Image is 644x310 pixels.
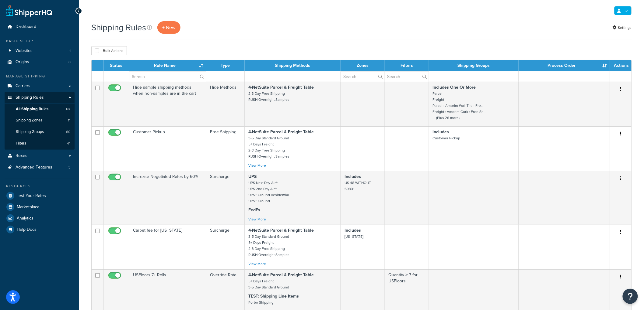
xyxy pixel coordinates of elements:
[91,22,146,33] h1: Shipping Rules
[103,60,129,71] th: Status
[16,153,27,158] span: Boxes
[5,45,75,56] a: Websites 1
[16,24,36,29] span: Dashboard
[16,141,26,146] span: Filters
[5,190,75,201] a: Test Your Rates
[248,180,289,204] small: UPS Next Day Air® UPS 2nd Day Air® UPS® Ground Residential UPS® Ground
[248,207,260,213] strong: FedEx
[433,129,449,135] strong: Includes
[16,48,33,53] span: Websites
[17,216,33,221] span: Analytics
[5,162,75,173] a: Advanced Features 3
[248,300,274,305] small: Forbo Shipping
[385,60,429,71] th: Filters
[16,95,44,100] span: Shipping Rules
[5,150,75,162] li: Boxes
[345,173,361,180] strong: Includes
[68,165,71,170] span: 3
[66,107,70,112] span: 62
[5,224,75,235] a: Help Docs
[157,21,180,34] p: + New
[433,84,476,90] strong: Includes One Or More
[17,193,46,199] span: Test Your Rates
[5,138,75,149] li: Filters
[129,82,206,126] td: Hide sample shipping methods when non-samples are in the cart
[5,56,75,68] li: Origins
[5,92,75,103] a: Shipping Rules
[248,135,289,159] small: 3-5 Day Standard Ground 5+ Days Freight 2-3 Day Free Shipping RUSH Overnight Samples
[16,83,30,89] span: Carriers
[129,126,206,171] td: Customer Pickup
[6,5,52,17] a: ShipperHQ Home
[206,225,245,269] td: Surcharge
[5,115,75,126] a: Shipping Zones 11
[206,171,245,225] td: Surcharge
[248,173,257,180] strong: UPS
[248,234,289,257] small: 3-5 Day Standard Ground 5+ Days Freight 2-3 Day Free Shipping RUSH Overnight Samples
[91,46,127,55] button: Bulk Actions
[623,289,638,304] button: Open Resource Center
[5,126,75,138] li: Shipping Groups
[129,171,206,225] td: Increase Negotiated Rates by 60%
[248,163,266,168] a: View More
[16,107,48,112] span: All Shipping Rules
[17,205,40,210] span: Marketplace
[5,104,75,115] li: All Shipping Rules
[16,165,52,170] span: Advanced Features
[5,126,75,138] a: Shipping Groups 60
[206,126,245,171] td: Free Shipping
[69,48,71,53] span: 1
[610,60,632,71] th: Actions
[5,92,75,150] li: Shipping Rules
[5,56,75,68] a: Origins 8
[433,135,460,141] small: Customer Pickup
[5,184,75,189] div: Resources
[5,39,75,44] div: Basic Setup
[385,71,429,82] input: Search
[245,60,341,71] th: Shipping Methods
[68,60,71,65] span: 8
[248,227,314,233] strong: 4-NetSuite Parcel & Freight Table
[5,213,75,224] a: Analytics
[248,261,266,267] a: View More
[17,227,37,232] span: Help Docs
[248,91,289,102] small: 2-3 Day Free Shipping RUSH Overnight Samples
[5,21,75,32] a: Dashboard
[248,293,299,299] strong: TEST: Shipping Line Items
[613,23,632,32] a: Settings
[341,60,385,71] th: Zones
[16,60,29,65] span: Origins
[129,60,206,71] th: Rule Name : activate to sort column ascending
[248,272,314,278] strong: 4-NetSuite Parcel & Freight Table
[5,45,75,56] li: Websites
[16,129,44,135] span: Shipping Groups
[5,80,75,92] a: Carriers
[433,91,487,121] small: Parcel Freight Parcel : Amorim Wall Tile : Fre... Freight : Amorim Cork : Free Sh... ... (Plus 26...
[5,162,75,173] li: Advanced Features
[248,278,289,290] small: 5+ Days Freight 3-5 Day Standard Ground
[129,71,206,82] input: Search
[206,60,245,71] th: Type
[429,60,519,71] th: Shipping Groups
[5,104,75,115] a: All Shipping Rules 62
[5,202,75,213] a: Marketplace
[345,227,361,233] strong: Includes
[66,129,70,135] span: 60
[345,180,371,192] small: US 48 WITHOUT 69331
[341,71,384,82] input: Search
[248,216,266,222] a: View More
[5,115,75,126] li: Shipping Zones
[16,118,42,123] span: Shipping Zones
[345,234,363,239] small: [US_STATE]
[67,141,70,146] span: 41
[68,118,70,123] span: 11
[129,225,206,269] td: Carpet fee for [US_STATE]
[206,82,245,126] td: Hide Methods
[248,84,314,90] strong: 4-NetSuite Parcel & Freight Table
